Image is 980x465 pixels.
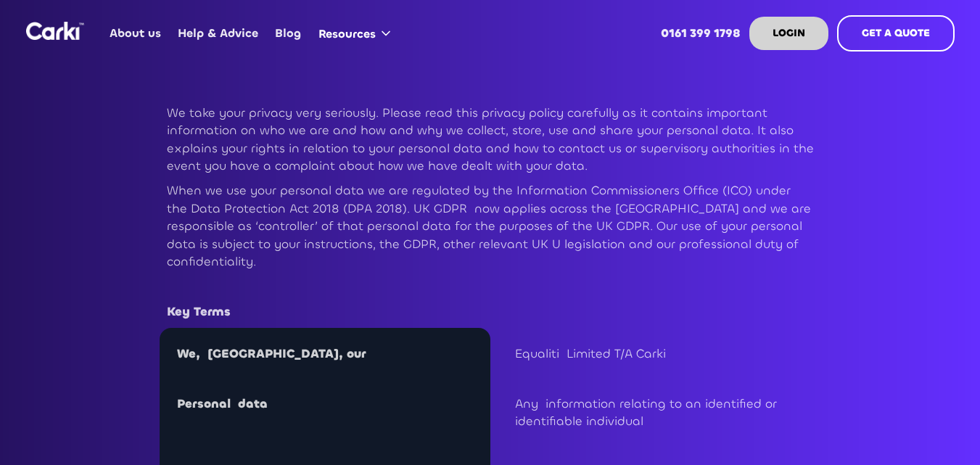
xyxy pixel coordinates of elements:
[837,15,955,52] a: GET A QUOTE
[167,304,231,320] strong: Key Terms
[26,22,84,40] img: Logo
[170,5,267,62] a: Help & Advice
[515,345,796,363] p: Equaliti Limited T/A Carki
[773,26,805,40] strong: LOGIN
[177,396,268,412] strong: Personal data
[515,395,796,431] p: Any information relating to an identified or identifiable individual
[862,26,930,40] strong: GET A QUOTE
[652,5,749,62] a: 0161 399 1798
[515,437,796,455] p: ‍
[661,25,741,41] strong: 0161 399 1798
[167,278,814,295] p: ‍
[167,104,814,175] p: We take your privacy very seriously. Please read this privacy policy carefully as it contains imp...
[177,395,483,413] p: ‍
[749,17,828,50] a: LOGIN
[167,182,814,271] p: When we use your personal data we are regulated by the Information Commissioners Office (ICO) und...
[102,5,170,62] a: About us
[515,370,796,387] p: ‍
[267,5,310,62] a: Blog
[177,370,483,387] p: ‍
[177,346,366,362] strong: We, [GEOGRAPHIC_DATA], our
[318,26,376,42] div: Resources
